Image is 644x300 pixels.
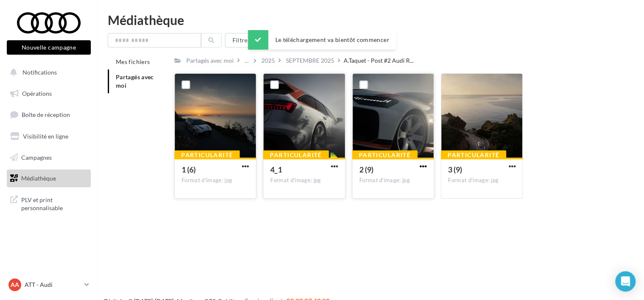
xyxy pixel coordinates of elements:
div: Particularité [263,150,328,160]
span: Campagnes [21,153,52,161]
a: Boîte de réception [5,106,92,124]
span: Visibilité en ligne [23,133,68,140]
span: 1 (6) [182,165,196,174]
div: Médiathèque [108,14,634,26]
span: 4_1 [270,165,282,174]
a: PLV et print personnalisable [5,191,92,216]
span: 3 (9) [448,165,462,174]
span: Médiathèque [21,175,56,182]
span: Partagés avec moi [116,73,154,89]
a: Campagnes [5,149,92,167]
div: Particularité [441,150,506,160]
span: 2 (9) [359,165,373,174]
div: Format d'image: jpg [182,177,249,184]
p: ATT - Audi [25,281,81,289]
div: Format d'image: jpg [270,177,338,184]
a: Médiathèque [5,169,92,187]
div: 2025 [261,56,275,65]
button: Notifications [5,64,89,81]
div: Le téléchargement va bientôt commencer [248,30,396,50]
span: PLV et print personnalisable [21,194,87,212]
div: Partagés avec moi [186,56,234,65]
button: Filtrer par [225,33,275,47]
span: AA [11,281,19,289]
a: AA ATT - Audi [7,277,91,293]
div: Particularité [174,150,240,160]
div: Particularité [352,150,417,160]
span: Mes fichiers [116,58,150,65]
div: SEPTEMBRE 2025 [286,56,334,65]
span: Notifications [22,69,57,76]
a: Opérations [5,85,92,103]
span: A.Taquet - Post #2 Audi R... [344,56,414,65]
button: Nouvelle campagne [7,40,91,55]
div: Open Intercom Messenger [615,271,636,292]
div: Format d'image: jpg [448,177,515,184]
span: Opérations [22,90,52,97]
div: Format d'image: jpg [359,177,427,184]
a: Visibilité en ligne [5,128,92,145]
div: ... [243,55,250,67]
span: Boîte de réception [22,111,70,118]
